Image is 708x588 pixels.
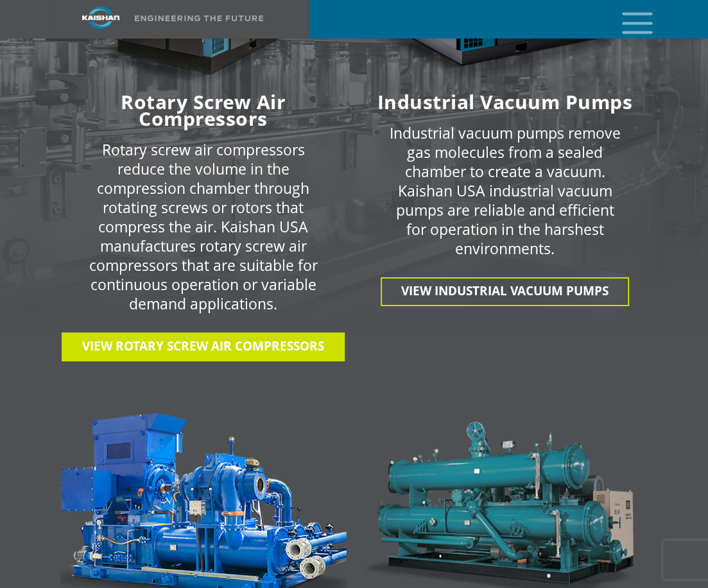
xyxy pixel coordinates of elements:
[617,8,639,30] a: mobile menu
[388,123,623,258] p: Industrial vacuum pumps remove gas molecules from a sealed chamber to create a vacuum. Kaishan US...
[53,6,149,29] img: kaishan logo
[362,94,648,110] h6: Industrial Vacuum Pumps
[60,94,347,127] h6: Rotary Screw Air Compressors
[135,15,263,21] img: Engineering the future
[62,333,345,361] a: View Rotary Screw Air Compressors
[86,140,321,313] p: Rotary screw air compressors reduce the volume in the compression chamber through rotating screws...
[381,277,629,306] a: View INDUSTRIAL VACUUM PUMPS
[401,282,609,299] span: View INDUSTRIAL VACUUM PUMPS
[82,338,324,354] span: View Rotary Screw Air Compressors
